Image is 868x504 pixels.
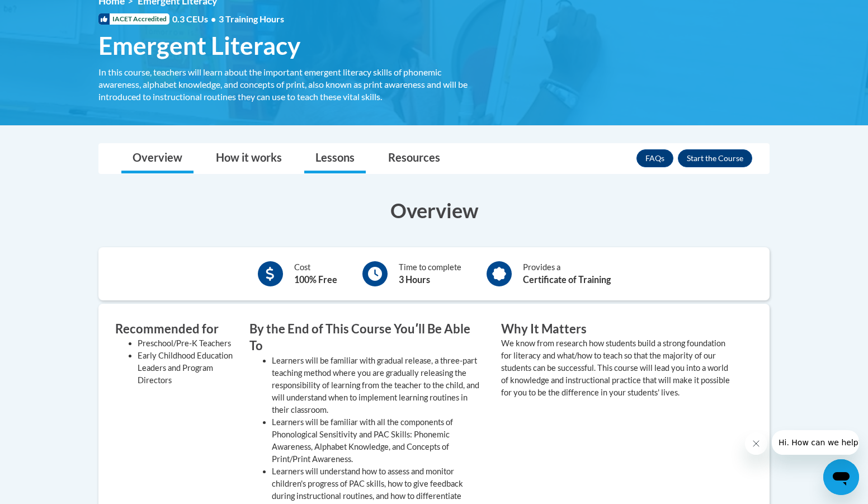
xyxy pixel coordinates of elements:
span: • [211,13,216,24]
span: IACET Accredited [98,13,169,25]
iframe: Close message [745,432,767,455]
h3: Why It Matters [501,321,736,338]
a: FAQs [636,149,673,167]
span: Emergent Literacy [98,31,300,60]
span: 3 Training Hours [219,13,284,24]
div: Cost [294,261,337,286]
b: 3 Hours [399,274,430,285]
h3: By the End of This Course Youʹll Be Able To [249,321,484,355]
div: In this course, teachers will learn about the important emergent literacy skills of phonemic awar... [98,66,484,103]
li: Early Childhood Education Leaders and Program Directors [138,350,233,387]
button: Enroll [678,149,752,167]
h3: Recommended for [115,321,233,338]
span: 0.3 CEUs [172,13,284,25]
li: Preschool/Pre-K Teachers [138,337,233,350]
div: Provides a [523,261,611,286]
a: How it works [205,144,293,173]
a: Lessons [304,144,366,173]
span: Hi. How can we help? [7,8,91,17]
li: Learners will be familiar with gradual release, a three-part teaching method where you are gradua... [272,355,484,416]
b: 100% Free [294,274,337,285]
li: Learners will be familiar with all the components of Phonological Sensitivity and PAC Skills: Pho... [272,416,484,465]
iframe: Message from company [772,430,859,455]
h3: Overview [98,196,770,224]
value: We know from research how students build a strong foundation for literacy and what/how to teach s... [501,338,730,397]
div: Time to complete [399,261,461,286]
a: Overview [121,144,194,173]
b: Certificate of Training [523,274,611,285]
a: Resources [377,144,451,173]
iframe: Button to launch messaging window [823,459,859,495]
